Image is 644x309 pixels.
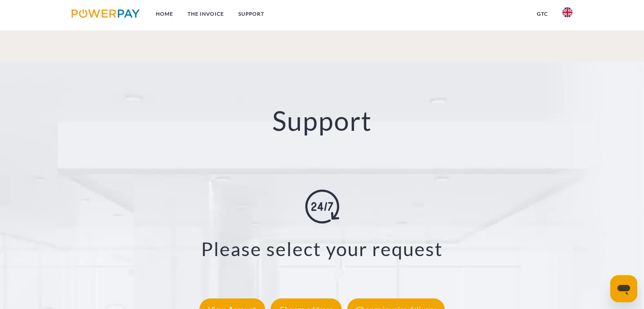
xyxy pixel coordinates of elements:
a: THE INVOICE [180,6,231,22]
h2: Support [32,104,612,138]
img: en [562,7,572,17]
img: online-shopping.svg [305,189,339,223]
iframe: Button to launch messaging window [610,275,637,302]
img: logo-powerpay.svg [72,9,140,18]
a: GTC [530,6,555,22]
a: Home [149,6,180,22]
h3: Please select your request [43,237,601,260]
a: Support [231,6,271,22]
